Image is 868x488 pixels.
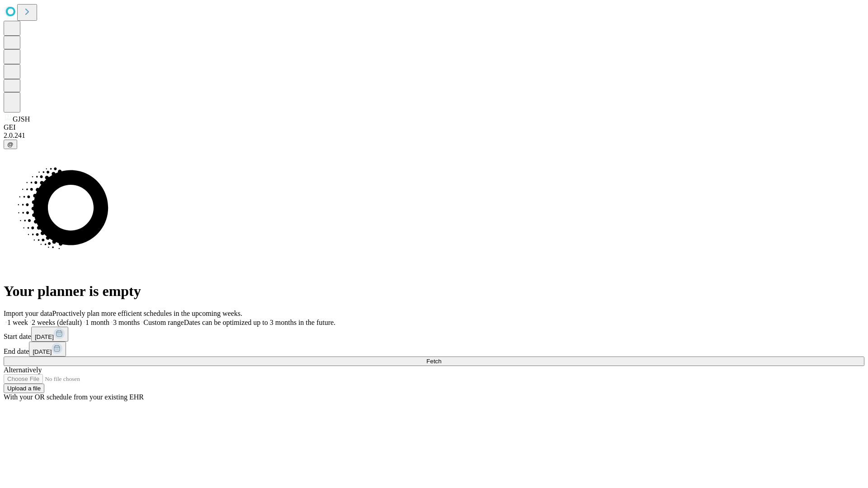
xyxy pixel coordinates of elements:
button: @ [4,140,17,149]
span: Custom range [143,319,184,326]
span: 1 month [85,319,109,326]
button: [DATE] [31,327,68,342]
div: End date [4,342,864,357]
div: Start date [4,327,864,342]
button: Fetch [4,357,864,366]
button: Upload a file [4,384,44,393]
span: [DATE] [33,348,52,355]
span: 3 months [113,319,140,326]
span: Fetch [426,358,441,365]
span: Alternatively [4,366,42,374]
span: With your OR schedule from your existing EHR [4,393,144,401]
div: 2.0.241 [4,131,864,140]
span: 1 week [7,319,28,326]
button: [DATE] [29,342,66,357]
span: [DATE] [35,333,54,340]
span: GJSH [13,115,30,123]
div: GEI [4,123,864,131]
span: Import your data [4,310,52,317]
span: 2 weeks (default) [32,319,82,326]
span: Dates can be optimized up to 3 months in the future. [184,319,335,326]
h1: Your planner is empty [4,283,864,300]
span: @ [7,141,14,148]
span: Proactively plan more efficient schedules in the upcoming weeks. [52,310,242,317]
